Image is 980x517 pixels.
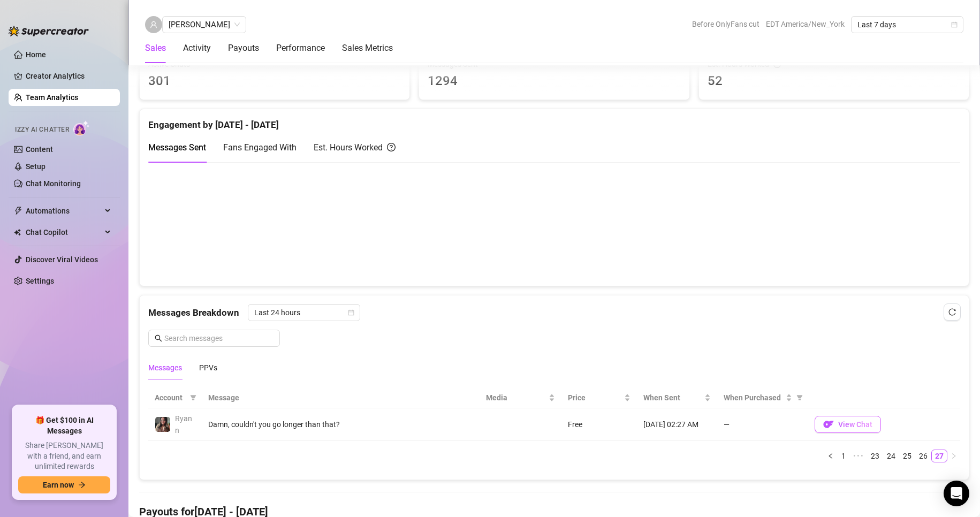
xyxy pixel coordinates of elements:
a: Chat Monitoring [26,179,81,188]
div: Sales Metrics [342,42,393,55]
li: 1 [837,450,850,462]
th: Price [561,387,636,408]
div: PPVs [199,362,217,374]
a: 24 [884,450,899,462]
span: filter [188,390,199,406]
button: right [947,450,960,462]
span: View Chat [838,420,872,429]
span: Izzy AI Chatter [15,125,69,135]
span: 1294 [428,71,680,92]
a: Team Analytics [26,93,78,102]
span: thunderbolt [14,207,22,215]
span: EDT America/New_York [766,16,845,32]
span: When Sent [643,392,702,404]
img: OF [823,419,834,430]
span: 🎁 Get $100 in AI Messages [18,415,110,436]
td: Free [561,408,636,441]
a: Discover Viral Videos [26,255,98,264]
a: Home [26,50,46,59]
span: Media [486,392,547,404]
button: OFView Chat [815,416,881,433]
span: Chat Copilot [26,224,102,241]
span: reload [948,308,956,316]
span: user [150,21,157,28]
img: logo-BBDzfeDw.svg [9,26,89,36]
li: 27 [931,450,947,462]
span: 52 [708,71,960,92]
a: 26 [916,450,931,462]
button: Earn nowarrow-right [18,476,110,493]
span: 301 [148,71,401,92]
span: Last 7 days [857,17,957,33]
span: filter [794,390,805,406]
span: arrow-right [78,481,86,489]
div: Open Intercom Messenger [944,481,969,506]
span: Share [PERSON_NAME] with a friend, and earn unlimited rewards [18,440,110,472]
a: Setup [26,162,45,171]
td: [DATE] 02:27 AM [637,408,717,441]
div: Messages Breakdown [148,304,960,321]
a: OFView Chat [815,423,881,431]
span: calendar [348,309,354,316]
span: ••• [850,450,867,462]
span: Before OnlyFans cut [692,16,759,32]
td: — [717,408,808,441]
span: Messages Sent [148,142,206,153]
img: Chat Copilot [14,229,21,236]
a: 23 [868,450,883,462]
div: Payouts [228,42,259,55]
li: 23 [867,450,883,462]
span: search [155,334,162,342]
li: 25 [899,450,915,462]
div: Activity [183,42,211,55]
th: When Sent [637,387,717,408]
span: Automations [26,202,102,219]
span: question-circle [387,141,396,154]
span: left [827,453,834,459]
span: Price [568,392,621,404]
th: When Purchased [717,387,808,408]
th: Media [480,387,562,408]
li: 24 [883,450,899,462]
span: filter [190,394,196,401]
span: Earn now [43,481,74,489]
a: Content [26,145,53,154]
a: Creator Analytics [26,67,111,85]
span: filter [796,394,803,401]
span: Fans Engaged With [223,142,297,153]
li: 26 [915,450,931,462]
input: Search messages [164,332,274,344]
span: right [951,453,957,459]
img: Ryann [155,417,170,432]
div: Sales [145,42,166,55]
a: 25 [900,450,915,462]
a: 27 [932,450,947,462]
span: Last 24 hours [254,305,354,321]
th: Message [202,387,480,408]
a: 1 [838,450,849,462]
div: Est. Hours Worked [314,141,396,154]
div: Performance [276,42,325,55]
span: calendar [951,21,958,28]
span: Account [155,392,186,404]
div: Engagement by [DATE] - [DATE] [148,109,960,132]
div: Damn, couldn't you go longer than that? [208,419,473,430]
a: Settings [26,277,54,285]
li: Next Page [947,450,960,462]
img: AI Chatter [73,120,90,136]
li: Previous Page [824,450,837,462]
button: left [824,450,837,462]
span: When Purchased [724,392,784,404]
div: Messages [148,362,182,374]
span: Ryann [175,414,192,435]
li: Previous 5 Pages [850,450,867,462]
span: Kristine faith [169,17,240,33]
